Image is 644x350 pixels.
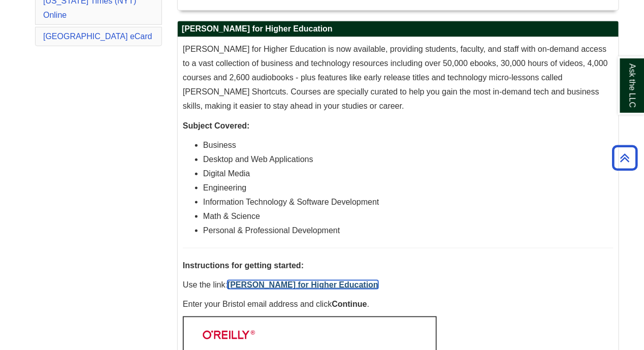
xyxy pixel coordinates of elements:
[183,42,614,113] p: [PERSON_NAME] for Higher Education is now available, providing students, faculty, and staff with ...
[203,181,614,195] li: Engineering
[228,280,378,289] a: [PERSON_NAME] for Higher Education
[43,32,152,41] a: [GEOGRAPHIC_DATA] eCard
[178,21,619,37] h2: [PERSON_NAME] for Higher Education
[183,297,614,311] p: Enter your Bristol email address and click .
[183,121,250,130] strong: Subject Covered:
[203,138,614,152] li: Business
[203,152,614,167] li: Desktop and Web Applications
[203,224,614,238] li: Personal & Professional Development
[203,209,614,224] li: Math & Science
[332,300,367,308] strong: Continue
[183,278,614,292] p: Use the link:
[203,195,614,209] li: Information Technology & Software Development
[203,167,614,181] li: Digital Media
[183,261,304,270] strong: Instructions for getting started:
[609,151,641,165] a: Back to Top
